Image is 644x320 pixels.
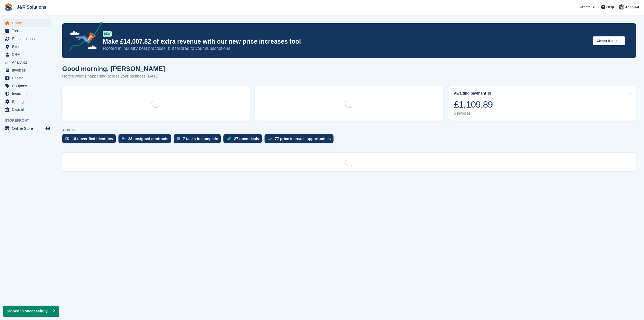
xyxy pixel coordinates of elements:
[183,137,218,141] div: 7 tasks to complete
[12,59,44,66] span: Analytics
[227,137,231,141] img: deal-1b604bf984904fb50ccaf53a9ad4b4a5d6e5aea283cecdc64d6e3604feb123c2.svg
[12,19,44,27] span: Home
[3,35,51,43] a: menu
[488,92,491,95] img: icon-info-grey-7440780725fd019a000dd9b08b2336e03edf1995a4989e88bcd33f0948082b44.svg
[268,138,272,140] img: price_increase_opportunities-93ffe204e8149a01c8c9dc8f82e8f89637d9d84a8eef4429ea346261dce0b2c0.svg
[593,36,625,45] button: Check it out →
[103,31,112,37] div: NEW
[12,82,44,90] span: Coupons
[45,125,51,132] a: Preview store
[12,43,44,50] span: Sites
[3,59,51,66] a: menu
[580,4,590,10] span: Create
[265,134,336,146] a: 77 price increase opportunities
[12,106,44,113] span: Capital
[72,137,113,141] div: 18 unverified identities
[12,74,44,82] span: Pricing
[223,134,265,146] a: 27 open deals
[15,3,48,12] a: J&R Solutions
[3,74,51,82] a: menu
[128,137,169,141] div: 23 unsigned contracts
[275,137,331,141] div: 77 price increase opportunities
[12,35,44,43] span: Subscriptions
[12,66,44,74] span: Invoices
[174,134,223,146] a: 7 tasks to complete
[3,19,51,27] a: menu
[3,98,51,105] a: menu
[3,66,51,74] a: menu
[619,4,624,10] img: Steve Revell
[62,65,165,72] h1: Good morning, [PERSON_NAME]
[12,51,44,58] span: CRM
[448,86,636,121] a: Awaiting payment £1,109.89 5 invoices
[3,27,51,35] a: menu
[454,91,486,96] div: Awaiting payment
[177,137,180,140] img: task-75834270c22a3079a89374b754ae025e5fb1db73e45f91037f5363f120a921f8.svg
[103,38,589,46] p: Make £14,007.82 of extra revenue with our new price increases tool
[12,90,44,98] span: Insurance
[118,134,174,146] a: 23 unsigned contracts
[234,137,259,141] div: 27 open deals
[3,51,51,58] a: menu
[3,82,51,90] a: menu
[454,111,493,116] div: 5 invoices
[12,125,44,132] span: Online Store
[62,73,165,79] p: Here's what's happening across your business [DATE]
[3,106,51,113] a: menu
[122,137,126,140] img: contract_signature_icon-13c848040528278c33f63329250d36e43548de30e8caae1d1a13099fd9432cc5.svg
[62,134,118,146] a: 18 unverified identities
[62,128,636,132] p: ACTIONS
[606,4,614,10] span: Help
[12,98,44,105] span: Settings
[3,43,51,50] a: menu
[65,22,103,53] img: price-adjustments-announcement-icon-8257ccfd72463d97f412b2fc003d46551f7dbcb40ab6d574587a9cd5c0d94...
[3,125,51,132] a: menu
[5,118,54,123] span: Storefront
[12,27,44,35] span: Tasks
[3,306,59,317] p: Signed in successfully.
[625,5,639,10] span: Account
[454,99,493,110] div: £1,109.89
[65,137,69,140] img: verify_identity-adf6edd0f0f0b5bbfe63781bf79b02c33cf7c696d77639b501bdc392416b5a36.svg
[103,46,589,51] p: Rooted in industry best practices, but tailored to your subscriptions.
[3,90,51,98] a: menu
[4,3,12,11] img: stora-icon-8386f47178a22dfd0bd8f6a31ec36ba5ce8667c1dd55bd0f319d3a0aa187defe.svg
